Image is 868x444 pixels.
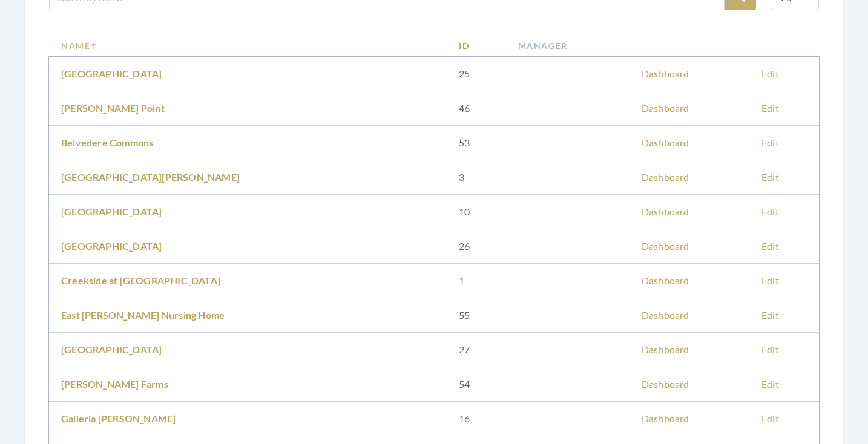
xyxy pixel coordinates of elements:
[642,378,689,390] a: Dashboard
[61,39,435,52] a: Name
[447,91,506,126] td: 46
[642,102,689,114] a: Dashboard
[447,160,506,195] td: 3
[761,240,779,252] a: Edit
[642,413,689,424] a: Dashboard
[642,240,689,252] a: Dashboard
[61,413,176,424] a: Galleria [PERSON_NAME]
[761,378,779,390] a: Edit
[447,264,506,298] td: 1
[506,34,630,57] th: Manager
[61,137,153,148] a: Belvedere Commons
[447,229,506,264] td: 26
[447,367,506,402] td: 54
[642,171,689,183] a: Dashboard
[642,206,689,217] a: Dashboard
[61,275,220,286] a: Creekside at [GEOGRAPHIC_DATA]
[642,275,689,286] a: Dashboard
[447,57,506,91] td: 25
[761,206,779,217] a: Edit
[761,171,779,183] a: Edit
[61,171,240,183] a: [GEOGRAPHIC_DATA][PERSON_NAME]
[761,275,779,286] a: Edit
[447,195,506,229] td: 10
[61,378,168,390] a: [PERSON_NAME] Farms
[61,344,162,355] a: [GEOGRAPHIC_DATA]
[61,240,162,252] a: [GEOGRAPHIC_DATA]
[761,137,779,148] a: Edit
[447,333,506,367] td: 27
[761,68,779,79] a: Edit
[61,206,162,217] a: [GEOGRAPHIC_DATA]
[61,68,162,79] a: [GEOGRAPHIC_DATA]
[761,102,779,114] a: Edit
[761,413,779,424] a: Edit
[642,68,689,79] a: Dashboard
[642,309,689,321] a: Dashboard
[61,309,225,321] a: East [PERSON_NAME] Nursing Home
[642,344,689,355] a: Dashboard
[447,298,506,333] td: 55
[459,39,494,52] a: ID
[761,344,779,355] a: Edit
[761,309,779,321] a: Edit
[61,102,165,114] a: [PERSON_NAME] Point
[447,126,506,160] td: 53
[642,137,689,148] a: Dashboard
[447,402,506,436] td: 16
